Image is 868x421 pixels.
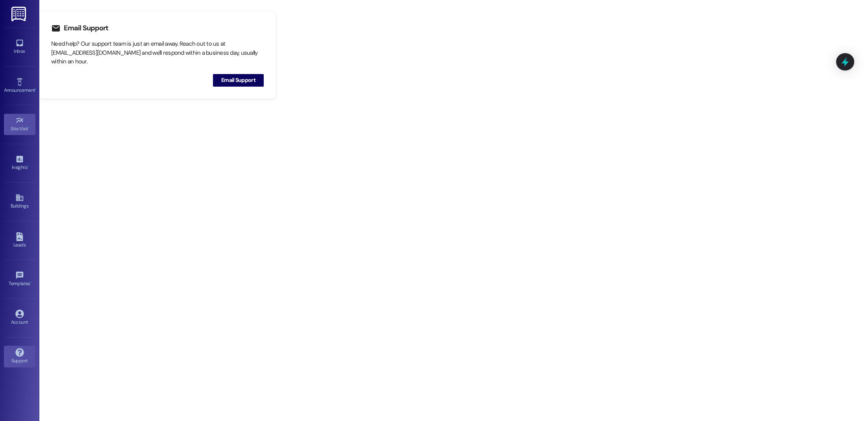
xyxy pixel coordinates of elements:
span: • [28,125,30,130]
a: Buildings [4,191,35,212]
span: • [35,86,36,92]
div: Need help? Our support team is just an email away. Reach out to us at [EMAIL_ADDRESS][DOMAIN_NAME... [51,39,264,66]
a: Leads [4,230,35,251]
span: • [27,163,28,169]
span: Email Support [221,76,255,84]
a: Templates • [4,269,35,290]
a: Account [4,307,35,328]
button: Email Support [213,74,264,87]
span: • [30,280,31,285]
img: ResiDesk Logo [11,7,28,21]
h3: Email Support [64,24,108,33]
a: Inbox [4,36,35,57]
a: Support [4,346,35,367]
a: Site Visit • [4,114,35,135]
a: Insights • [4,152,35,174]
